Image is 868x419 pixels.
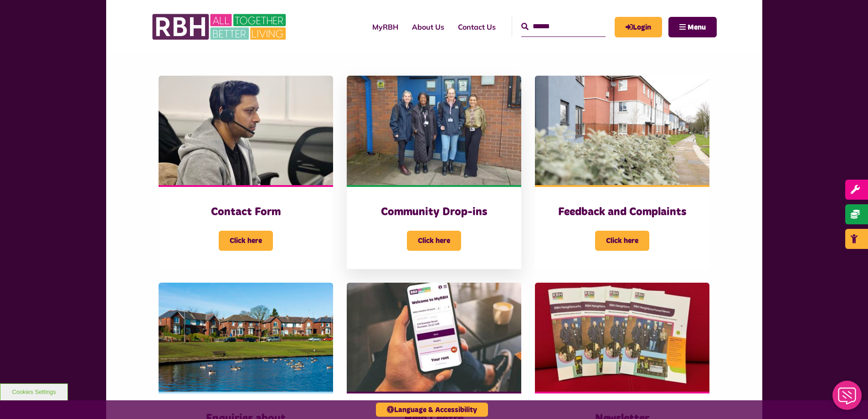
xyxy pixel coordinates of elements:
img: Heywood Drop In 2024 [347,76,521,185]
input: Search [521,17,606,36]
a: MyRBH [365,15,405,39]
h3: Feedback and Complaints [553,205,691,219]
img: SAZMEDIA RBH 22FEB24 97 [535,76,709,185]
span: Click here [595,231,649,251]
img: Contact Centre February 2024 (4) [159,76,333,185]
h3: Community Drop-ins [365,205,503,219]
h3: Contact Form [177,205,315,219]
img: RBH Newsletter Copies [535,283,709,392]
img: Dewhirst Rd 03 [159,283,333,392]
a: Contact Us [451,15,503,39]
span: Click here [219,231,273,251]
span: Menu [688,24,706,31]
iframe: Netcall Web Assistant for live chat [827,378,868,419]
a: Contact Form Click here [159,76,333,269]
a: MyRBH [615,17,662,37]
img: RBH [152,9,288,45]
a: Community Drop-ins Click here [347,76,521,269]
button: Navigation [668,17,717,37]
span: Click here [407,231,461,251]
a: Feedback and Complaints Click here [535,76,709,269]
button: Language & Accessibility [376,403,488,417]
img: Myrbh Man Wth Mobile Correct [347,283,521,392]
a: About Us [405,15,451,39]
